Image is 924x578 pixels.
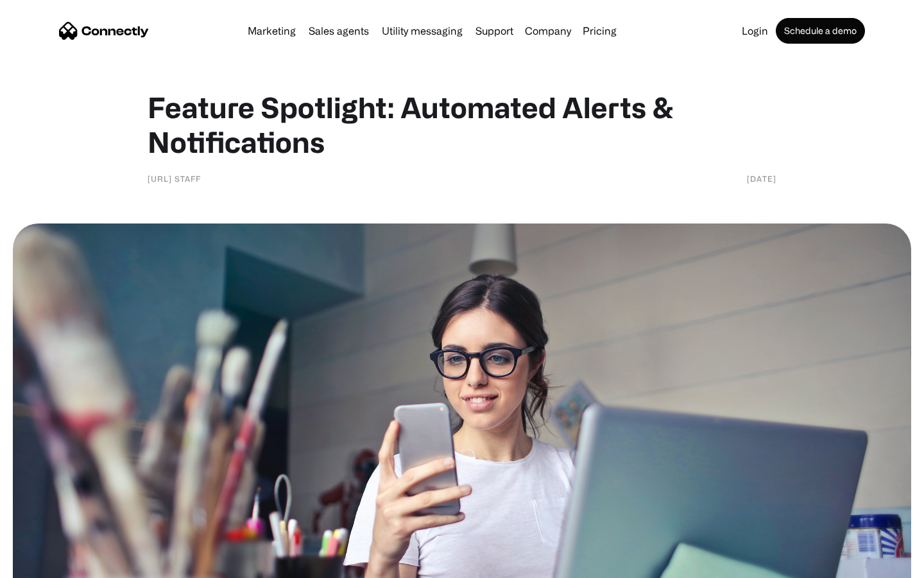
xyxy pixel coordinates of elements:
a: Sales agents [304,26,374,36]
a: Schedule a demo [776,18,865,44]
aside: Language selected: English [13,556,77,574]
div: [URL] staff [148,172,201,185]
ul: Language list [26,556,77,574]
a: Support [470,26,518,36]
a: Login [737,26,773,36]
h1: Feature Spotlight: Automated Alerts & Notifications [148,90,776,159]
div: [DATE] [747,172,776,185]
div: Company [525,22,571,40]
a: Marketing [243,26,301,36]
a: Pricing [577,26,622,36]
a: Utility messaging [377,26,468,36]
